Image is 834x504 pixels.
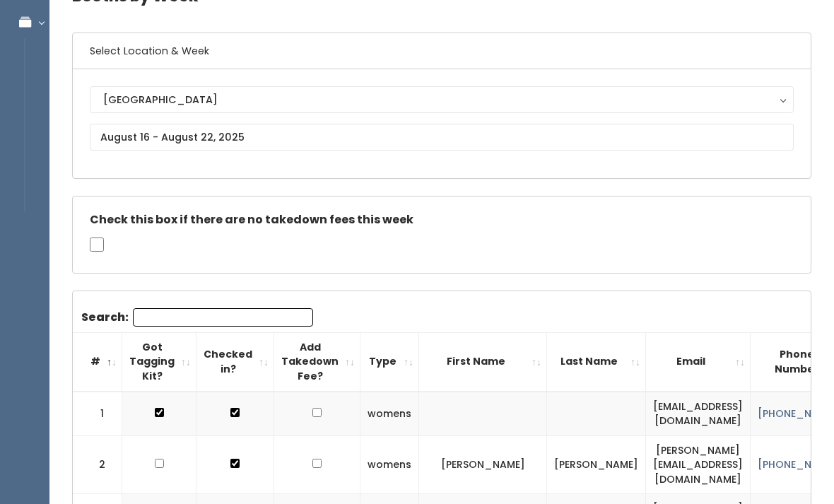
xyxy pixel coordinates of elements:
[196,332,274,391] th: Checked in?: activate to sort column ascending
[73,435,122,494] td: 2
[360,332,419,391] th: Type: activate to sort column ascending
[90,86,794,113] button: [GEOGRAPHIC_DATA]
[73,33,811,69] h6: Select Location & Week
[90,213,794,226] h5: Check this box if there are no takedown fees this week
[646,392,751,436] td: [EMAIL_ADDRESS][DOMAIN_NAME]
[419,332,547,391] th: First Name: activate to sort column ascending
[122,332,196,391] th: Got Tagging Kit?: activate to sort column ascending
[90,124,794,151] input: August 16 - August 22, 2025
[103,92,780,107] div: [GEOGRAPHIC_DATA]
[73,332,122,391] th: #: activate to sort column descending
[547,435,646,494] td: [PERSON_NAME]
[73,392,122,436] td: 1
[81,308,313,327] label: Search:
[646,332,751,391] th: Email: activate to sort column ascending
[360,435,419,494] td: womens
[274,332,360,391] th: Add Takedown Fee?: activate to sort column ascending
[419,435,547,494] td: [PERSON_NAME]
[133,308,313,327] input: Search:
[360,392,419,436] td: womens
[646,435,751,494] td: [PERSON_NAME][EMAIL_ADDRESS][DOMAIN_NAME]
[547,332,646,391] th: Last Name: activate to sort column ascending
